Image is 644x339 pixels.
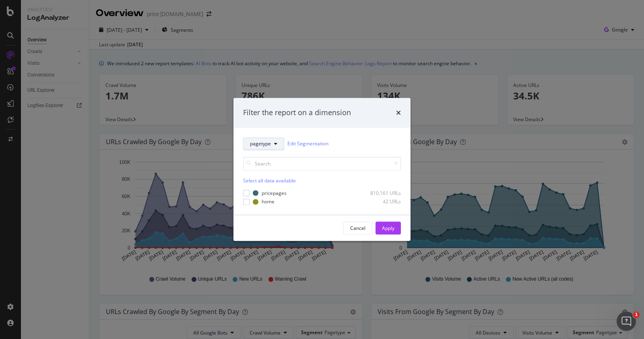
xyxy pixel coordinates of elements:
[243,137,284,150] button: pagetype
[382,225,394,232] div: Apply
[233,98,411,241] div: modal
[250,141,271,147] span: pagetype
[633,312,640,318] span: 1
[343,222,372,235] button: Cancel
[287,140,328,148] a: Edit Segmentation
[350,225,365,232] div: Cancel
[262,190,287,196] div: pricepages
[243,177,401,184] div: Select all data available
[243,107,351,118] div: Filter the report on a dimension
[361,198,401,205] div: 42 URLs
[376,222,401,235] button: Apply
[262,198,275,205] div: home
[243,157,401,171] input: Search
[617,312,636,331] iframe: Intercom live chat
[361,190,401,196] div: 810,161 URLs
[396,107,401,118] div: times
